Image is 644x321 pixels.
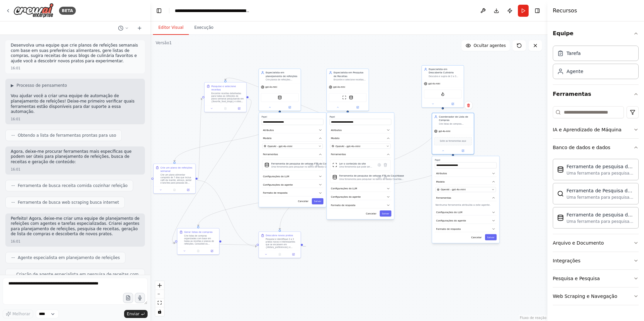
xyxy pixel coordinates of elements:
button: Carregar arquivos [123,293,133,303]
font: 1 [169,41,172,45]
img: Ferramenta de pesquisa de vetores FTS do Couchbase [278,95,282,100]
font: Ferramenta de busca receita comida cozinhar refeição [18,183,127,188]
font: Web Scraping e Navegação [553,294,617,299]
font: Cancelar [366,212,376,215]
div: Descubra novos pratosPesquise e identifique 2 a 3 pratos novos e interessantes que se encaixem em... [259,232,301,258]
font: Ferramenta de pesquisa de vetores Weaviate [567,212,633,224]
div: Especialista em Pesquisa de ReceitasEncontre e selecione receitas de {favorite_food_blogs} e font... [326,69,369,111]
button: IA e Aprendizado de Máquina [553,121,639,138]
font: Banco de dados e dados [553,145,610,150]
button: Ferramentas [435,195,496,201]
img: Ferramenta de site de raspagem [342,95,346,100]
div: Especialista em planejamento de refeiçõesCrie planos de refeições semanais personalizados com bas... [259,69,301,111]
font: Salvar [314,200,321,203]
button: Ferramentas [262,151,323,158]
button: Web Scraping e Navegação [553,287,639,305]
button: Abrir no painel lateral [288,252,300,256]
font: Ferramentas [263,153,278,156]
font: Melhorar [12,312,30,316]
font: Configurações do agente [436,219,466,222]
font: Papel [435,159,440,162]
span: OpenAI - gpt-4o-mini [268,144,292,148]
font: Descubra novos pratos [266,234,293,237]
button: Configurações do LLM [435,209,496,215]
button: Nenhuma saída disponível [191,249,206,253]
font: Modelo [331,137,339,140]
button: Configurar ferramenta [376,174,382,180]
font: Pesquisa e Pesquisa [553,276,600,281]
font: Configurações do LLM [436,211,462,214]
font: Uma ferramenta para pesquisar no banco de dados Couchbase informações relevantes sobre documentos... [271,166,336,171]
button: Nenhuma saída disponível [273,252,287,256]
font: Crie um plano de refeições semanal [160,166,192,172]
font: Criação de agente especialista em pesquisa de receitas com ferramentas: Ler conteúdo do site [16,272,139,282]
button: Abrir no painel lateral [182,188,194,192]
font: Uma ferramenta para pesquisar no banco de dados Qdrant informações relevantes sobre documentos in... [567,195,633,216]
font: Tarefa [567,51,581,56]
button: OpenAI - gpt-4o-mini [262,144,323,149]
font: Ferramenta de pesquisa de vetores FTS do Couchbase [339,175,404,177]
font: 16:01 [11,117,20,121]
font: Especialista em Descoberta Culinária [429,68,453,74]
button: Configurar ferramenta [376,162,382,168]
img: Ferramenta de Pesquisa de Vetores Qdrant [557,190,564,197]
font: Ferramenta de pesquisa de vetores FTS do Couchbase [567,164,633,176]
button: Configurações do agente [435,217,496,224]
font: Especialista em Pesquisa de Receitas [334,71,364,77]
font: gpt-4o-mini [428,82,440,85]
font: ▶ [11,83,14,88]
font: Execução [194,25,213,30]
button: Formato de resposta [435,226,496,232]
font: Gerar listas de compras [184,231,213,234]
button: Abrir no painel lateral [443,102,462,106]
div: Coordenador de Lista de ComprasCrie listas de compras completas e organizadas com base no plano a... [432,113,474,154]
font: Cancelar [298,200,308,203]
font: gpt-4o-mini [265,86,277,88]
font: Atributos [436,172,447,175]
button: Formato de resposta [329,202,391,208]
font: Crie listas de compras organizadas com base em todas as receitas e planos de refeições. Consolide... [184,235,217,272]
button: Mudar para o chat anterior [115,24,131,32]
font: 16:01 [11,168,20,171]
button: Equipe [553,24,639,43]
font: Uma ferramenta para pesquisar no banco de dados Couchbase informações relevantes sobre documentos... [567,171,633,192]
button: Salvar [312,198,323,204]
font: Ferramenta de Pesquisa de Vetores Qdrant [567,188,632,200]
button: Cancelar [364,210,378,216]
button: Modelo [262,135,323,142]
font: gpt-4o-mini [333,86,345,88]
font: Ler o conteúdo do site [339,162,366,165]
button: Atributos [435,171,496,177]
font: Coordenador de Lista de Compras [439,115,468,121]
img: Ferramenta de pesquisa de vetores FTS do Couchbase [332,175,337,180]
font: Formato de resposta [436,228,461,230]
button: Melhorar [3,310,33,318]
div: Controles do React Flow [155,281,164,316]
font: Especialista em planejamento de refeições [266,71,297,77]
button: Configurações do LLM [329,186,391,192]
font: Fluxo de reação [520,316,546,320]
font: Agora, deixe-me procurar ferramentas mais específicas que podem ser úteis para planejamento de re... [11,149,131,164]
font: Salvar [487,236,494,239]
div: Pesquise e selecione receitasEncontre receitas detalhadas para todas as refeições do plano semana... [204,82,247,112]
font: Agente [567,69,583,74]
font: Pesquise e selecione receitas [211,85,236,91]
g: Edge from f906adaa-6149-4bcd-87c2-d86d3a652e69 to 55677fae-007a-4806-8c7c-3b74b90d5f17 [173,121,281,162]
font: Perfeito! Agora, deixe-me criar uma equipe de planejamento de refeições com agentes e tarefas esp... [11,216,140,237]
button: Ferramentas [329,151,391,158]
font: Ferramentas [436,196,451,199]
font: Equipe [553,30,574,37]
button: vista de ajuste [155,299,164,307]
g: Edge from 55677fae-007a-4806-8c7c-3b74b90d5f17 to c779045a-564d-44c9-88da-ba2e6caa1953 [198,97,202,182]
button: ▶Processo de pensamento [11,83,67,88]
font: Ferramenta de busca web scraping busca internet [18,200,119,205]
button: Abrir no painel lateral [206,249,218,253]
button: Modelo [435,179,496,185]
button: Pesquisa e Pesquisa [553,270,639,287]
button: Configurações do agente [262,182,323,188]
button: alternar interatividade [155,307,164,316]
font: Configurações do agente [331,195,361,198]
font: Recursos [553,7,577,14]
font: BETA [62,8,73,13]
button: Atributos [329,127,391,133]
